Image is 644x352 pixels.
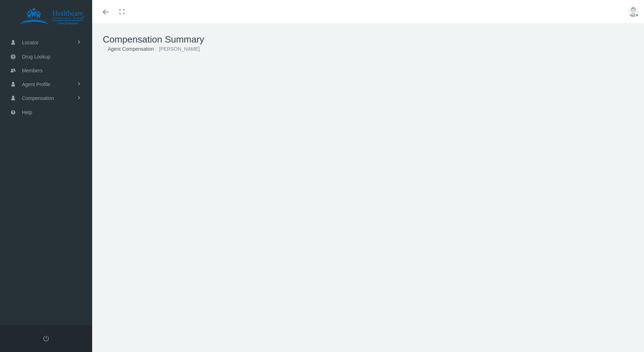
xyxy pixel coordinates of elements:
[22,50,50,63] span: Drug Lookup
[22,78,50,91] span: Agent Profile
[628,6,639,17] img: user-placeholder.jpg
[22,64,43,77] span: Members
[22,106,32,119] span: Help
[154,45,200,53] li: [PERSON_NAME]
[103,45,154,53] li: Agent Compensation
[22,91,54,105] span: Compensation
[22,36,39,49] span: Locator
[103,34,633,45] h1: Compensation Summary
[9,8,94,26] img: HEALTHCARE SOLUTIONS TEAM, LLC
